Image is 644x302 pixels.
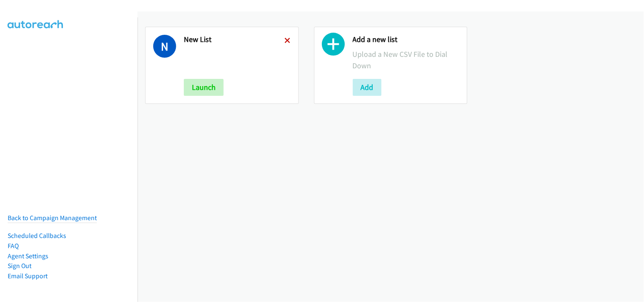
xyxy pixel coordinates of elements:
[8,262,31,270] a: Sign Out
[8,242,19,250] a: FAQ
[8,272,48,280] a: Email Support
[8,252,48,260] a: Agent Settings
[184,79,224,96] button: Launch
[353,35,460,45] h2: Add a new list
[8,232,66,240] a: Scheduled Callbacks
[353,79,382,96] button: Add
[153,35,176,58] h1: N
[184,35,285,45] h2: New List
[8,214,97,222] a: Back to Campaign Management
[353,48,460,71] p: Upload a New CSV File to Dial Down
